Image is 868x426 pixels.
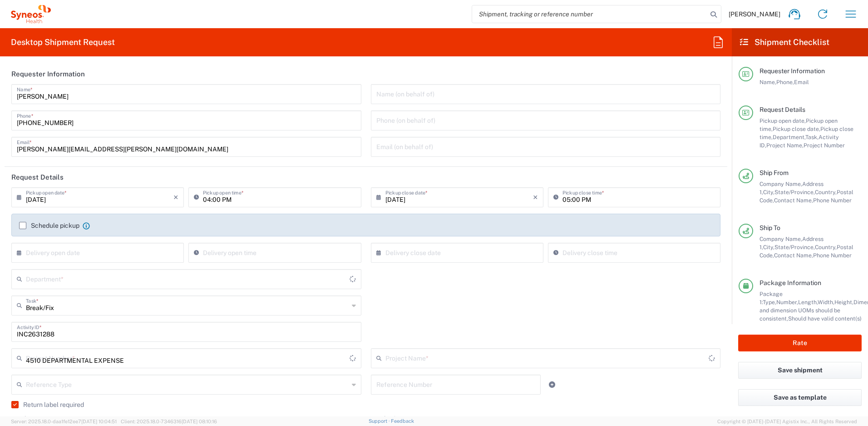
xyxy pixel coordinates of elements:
span: City, [763,189,774,195]
i: × [533,190,538,205]
span: Package Information [759,279,821,286]
button: Save shipment [738,362,862,379]
span: Requester Information [759,67,825,75]
a: Add Reference [546,378,558,391]
h2: Shipment Checklist [740,37,829,48]
span: Number, [776,299,798,306]
span: Country, [815,244,837,251]
span: Company Name, [759,180,802,187]
a: Support [369,418,391,424]
span: State/Province, [774,189,815,195]
span: Ship To [759,224,780,231]
span: Phone Number [813,197,852,204]
label: Vendor Service [371,415,414,423]
span: Package 1: [759,291,783,306]
span: [DATE] 10:04:51 [81,419,117,424]
span: Should have valid content(s) [788,315,862,322]
span: Contact Name, [774,252,813,259]
label: Vendor [11,415,32,423]
span: Phone, [776,79,794,85]
label: Return label required [11,401,84,408]
span: Ship From [759,169,789,176]
h2: Requester Information [11,70,85,79]
span: Country, [815,189,837,195]
label: Schedule pickup [19,222,79,229]
input: Shipment, tracking or reference number [472,5,707,23]
h2: Request Details [11,173,64,182]
span: Server: 2025.18.0-daa1fe12ee7 [11,419,117,424]
a: Feedback [391,418,414,424]
span: Height, [834,299,853,306]
span: Copyright © [DATE]-[DATE] Agistix Inc., All Rights Reserved [717,417,857,426]
span: Company Name, [759,236,802,242]
span: Length, [798,299,818,306]
button: Rate [738,335,862,351]
span: Phone Number [813,252,852,259]
i: × [173,190,178,205]
button: Save as template [738,389,862,406]
span: Pickup close date, [773,125,820,132]
span: Project Number [804,142,845,149]
span: Task, [805,134,819,140]
span: City, [763,244,774,251]
span: Project Name, [766,142,804,149]
span: Department, [773,134,805,140]
span: Client: 2025.18.0-7346316 [121,419,217,424]
span: Request Details [759,106,805,113]
span: [DATE] 08:10:16 [182,419,217,424]
h2: Desktop Shipment Request [11,37,115,48]
span: Email [794,79,809,85]
span: Contact Name, [774,197,813,204]
span: Name, [759,79,776,85]
span: Type, [763,299,776,306]
span: [PERSON_NAME] [729,10,780,18]
span: Width, [818,299,834,306]
span: State/Province, [774,244,815,251]
span: Pickup open date, [759,117,806,124]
